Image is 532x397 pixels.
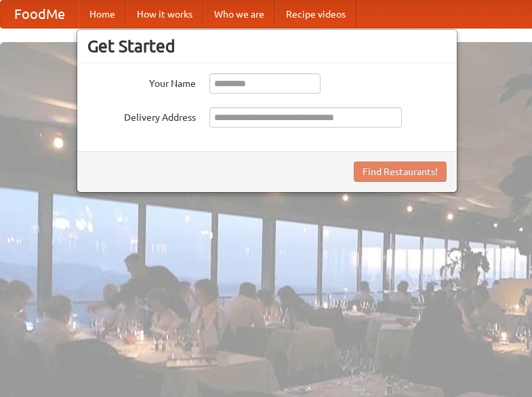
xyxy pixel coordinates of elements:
[87,73,196,90] label: Your Name
[275,1,356,28] a: Recipe videos
[126,1,203,28] a: How it works
[87,36,447,56] h3: Get Started
[203,1,275,28] a: Who we are
[1,1,79,28] a: FoodMe
[354,162,447,182] button: Find Restaurants!
[79,1,126,28] a: Home
[87,107,196,124] label: Delivery Address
